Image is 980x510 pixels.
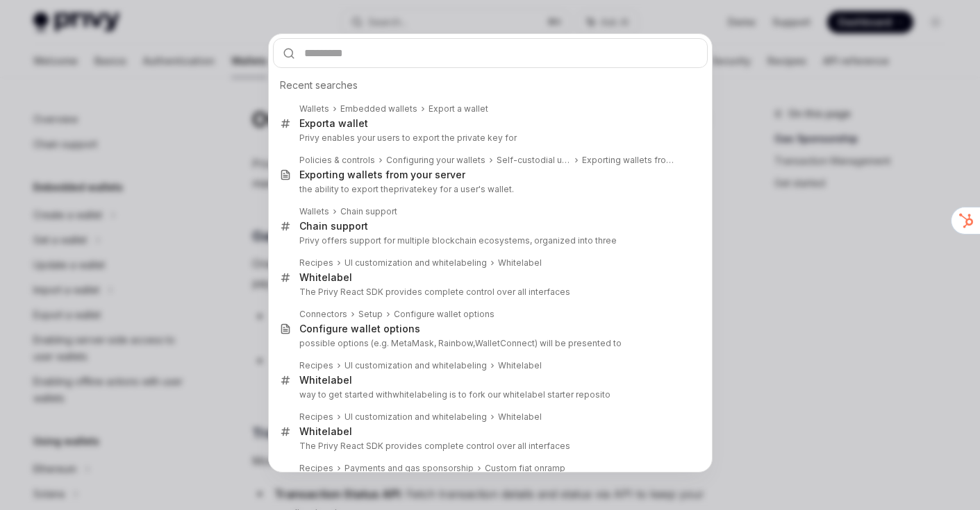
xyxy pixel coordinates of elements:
[386,155,485,166] div: Configuring your wallets
[344,463,474,474] div: Payments and gas sponsorship
[394,309,495,320] div: Configure wallet options
[485,463,565,474] div: Custom fiat onramp
[497,155,571,166] div: Self-custodial user wallets
[582,155,679,166] div: Exporting wallets from your server
[392,389,415,400] b: white
[299,155,375,166] div: Policies & controls
[299,463,333,474] div: Recipes
[394,184,422,194] b: private
[299,117,368,130] div: a wallet
[299,360,333,371] div: Recipes
[299,374,328,386] b: White
[344,360,487,371] div: UI customization and whitelabeling
[299,169,465,181] div: Exporting wallets from your server
[340,206,397,217] div: Chain support
[344,257,487,269] div: UI customization and whitelabeling
[498,257,542,269] div: Whitelabel
[340,103,417,114] div: Embedded wallets
[299,235,679,246] p: Privy offers support for multiple blockchain ecosystems, organized into three
[498,360,542,371] div: Whitelabel
[299,206,329,217] div: Wallets
[429,103,488,114] div: Export a wallet
[299,133,679,144] p: Privy enables your users to export the private key for
[475,338,535,348] b: WalletConnect
[299,103,329,114] div: Wallets
[299,287,679,298] p: The Privy React SDK provides complete control over all interfaces
[498,411,542,423] div: Whitelabel
[299,441,679,452] p: The Privy React SDK provides complete control over all interfaces
[299,411,333,423] div: Recipes
[299,374,352,386] div: label
[299,425,352,437] b: Whitelabel
[299,271,352,283] b: Whitelabel
[299,257,333,269] div: Recipes
[358,309,383,320] div: Setup
[299,184,679,195] p: the ability to export the key for a user's wallet.
[299,323,420,335] div: Configure wallet options
[299,389,679,400] p: way to get started with labeling is to fork our whitelabel starter reposito
[299,338,679,349] p: possible options (e.g. MetaMask, Rainbow, ) will be presented to
[299,220,368,232] b: Chain support
[344,411,487,423] div: UI customization and whitelabeling
[299,309,347,320] div: Connectors
[299,117,329,129] b: Export
[280,78,358,92] span: Recent searches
